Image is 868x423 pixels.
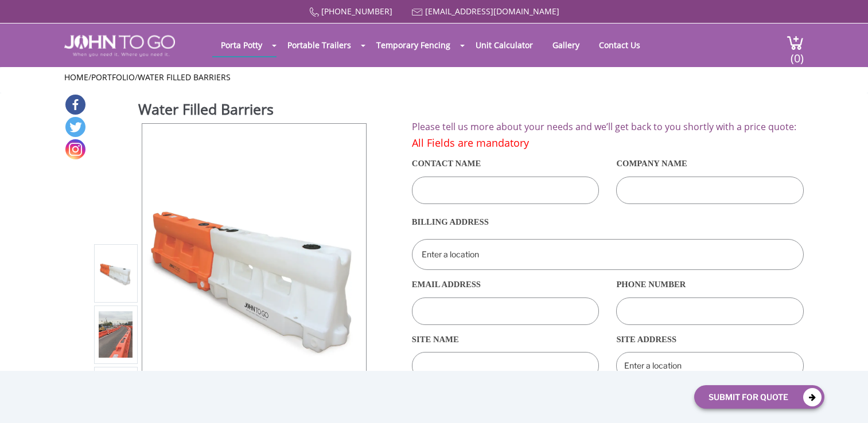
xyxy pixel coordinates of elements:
label: Contact Name [412,154,600,174]
input: Enter a location [616,352,804,379]
a: Facebook [65,95,85,115]
a: Contact Us [590,34,649,56]
a: Unit Calculator [467,34,542,56]
h4: All Fields are mandatory [412,138,804,149]
label: Billing Address [412,209,804,236]
img: Product [99,311,133,358]
img: Mail [412,9,423,16]
a: Twitter [65,117,85,137]
img: Call [309,7,319,17]
a: [EMAIL_ADDRESS][DOMAIN_NAME] [425,6,559,17]
a: Instagram [65,139,85,159]
a: Porta Potty [212,34,271,56]
a: Home [64,72,88,83]
h1: Water Filled Barriers [138,99,368,122]
label: Phone Number [616,275,804,295]
a: Portable Trailers [279,34,360,56]
img: Product [142,177,366,370]
label: Company Name [616,154,804,174]
ul: / / [64,72,804,83]
img: JOHN to go [64,35,175,57]
a: Water Filled Barriers [138,72,231,83]
span: (0) [790,41,804,66]
a: Portfolio [91,72,135,83]
label: Site Name [412,330,600,349]
label: Site Address [616,330,804,349]
a: Gallery [544,34,588,56]
a: Temporary Fencing [368,34,459,56]
h2: Please tell us more about your needs and we’ll get back to you shortly with a price quote: [412,122,804,132]
a: [PHONE_NUMBER] [321,6,392,17]
img: cart a [787,35,804,50]
input: Enter a location [412,239,804,270]
img: Product [99,258,133,288]
label: Email Address [412,275,600,295]
button: Submit For Quote [694,385,824,409]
